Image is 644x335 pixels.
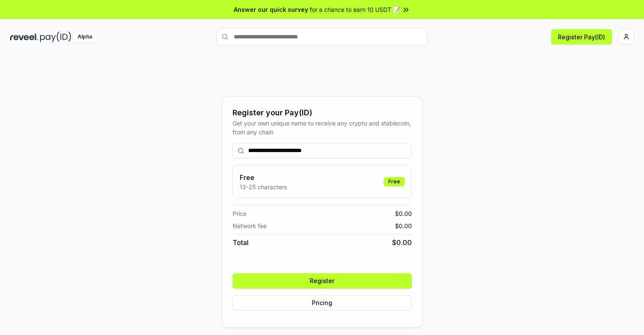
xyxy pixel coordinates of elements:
[395,209,412,218] span: $ 0.00
[384,177,405,186] div: Free
[395,221,412,230] span: $ 0.00
[233,119,412,136] div: Get your own unique name to receive any crypto and stablecoin, from any chain
[310,5,400,14] span: for a chance to earn 10 USDT 📝
[233,237,249,248] span: Total
[234,5,308,14] span: Answer our quick survey
[233,209,246,218] span: Price
[233,221,267,230] span: Network fee
[233,107,412,119] div: Register your Pay(ID)
[240,182,287,191] p: 13-25 characters
[233,295,412,310] button: Pricing
[551,29,612,44] button: Register Pay(ID)
[40,32,71,42] img: pay_id
[10,32,38,42] img: reveel_dark
[392,237,412,248] span: $ 0.00
[233,273,412,289] button: Register
[73,32,97,42] div: Alpha
[240,172,287,182] h3: Free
